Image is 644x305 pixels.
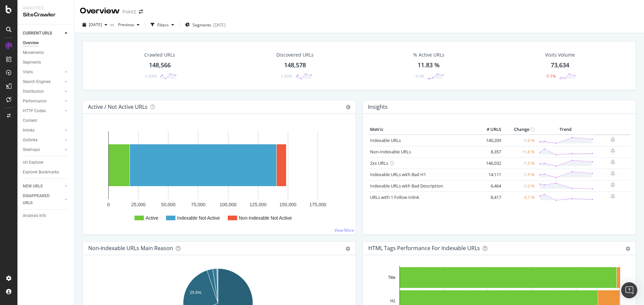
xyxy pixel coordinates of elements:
[23,59,69,66] a: Segments
[503,135,536,146] td: -1.6 %
[23,30,63,37] a: CURRENT URLS
[80,19,110,30] button: [DATE]
[23,98,63,105] a: Performance
[476,180,503,192] td: 6,464
[370,160,388,166] a: 2xx URLs
[144,73,157,79] div: -1.43%
[23,88,44,95] div: Distribution
[88,245,173,251] div: Non-Indexable URLs Main Reason
[23,98,46,105] div: Performance
[626,246,630,251] div: gear
[23,69,63,76] a: Visits
[610,182,615,187] div: bell-plus
[610,171,615,176] div: bell-plus
[23,78,51,85] div: Search Engines
[503,169,536,180] td: -1.5 %
[610,159,615,165] div: bell-plus
[503,192,536,203] td: -3.7 %
[23,117,37,124] div: Content
[368,102,388,111] h4: Insights
[345,246,350,251] div: gear
[23,127,35,134] div: Inlinks
[610,137,615,142] div: bell-plus
[139,9,143,14] div: arrow-right-arrow-left
[23,137,63,144] a: Outlinks
[23,40,69,47] a: Overview
[23,183,43,190] div: NEW URLS
[148,19,177,30] button: Filters
[220,202,237,207] text: 100,000
[191,202,206,207] text: 75,000
[161,202,175,207] text: 50,000
[23,212,46,219] div: Analysis Info
[23,78,63,85] a: Search Engines
[23,11,69,19] div: SiteCrawler
[23,30,52,37] div: CURRENT URLS
[23,88,63,95] a: Distribution
[334,227,354,233] a: View More
[89,22,102,27] span: 2025 Sep. 4th
[146,215,158,221] text: Active
[545,73,556,79] div: -7.1%
[370,137,401,143] a: Indexable URLs
[621,282,637,298] div: Open Intercom Messenger
[250,202,267,207] text: 125,000
[23,59,41,66] div: Segments
[284,61,306,70] div: 148,578
[23,193,63,207] a: DISAPPEARED URLS
[23,137,38,144] div: Outlinks
[131,202,146,207] text: 25,000
[503,180,536,192] td: -1.0 %
[182,19,228,30] button: Segments[DATE]
[476,157,503,169] td: 146,032
[23,49,69,56] a: Movements
[346,105,351,109] i: Options
[476,192,503,203] td: 8,417
[23,146,40,153] div: Sitemaps
[536,125,595,135] th: Trend
[88,102,148,111] h4: Active / Not Active URLs
[144,52,175,58] div: Crawled URLs
[213,22,225,28] div: [DATE]
[476,135,503,146] td: 140,209
[88,125,350,229] div: A chart.
[370,194,419,200] a: URLs with 1 Follow Inlink
[370,183,443,189] a: Indexable URLs with Bad Description
[545,52,575,58] div: Visits Volume
[23,49,44,56] div: Movements
[279,202,297,207] text: 150,000
[23,107,46,115] div: HTTP Codes
[23,5,69,11] div: Analytics
[309,202,326,207] text: 175,000
[476,146,503,157] td: 8,357
[23,69,33,76] div: Visits
[476,125,503,135] th: # URLS
[276,52,314,58] div: Discovered URLs
[390,299,396,303] text: H1
[476,169,503,180] td: 14,111
[370,149,411,155] a: Non-Indexable URLs
[23,159,44,166] div: Url Explorer
[110,22,115,27] span: vs
[157,22,169,28] div: Filters
[23,169,69,176] a: Explorer Bookmarks
[503,125,536,135] th: Change
[415,73,424,79] div: -0.49
[368,245,480,251] div: HTML Tags Performance for Indexable URLs
[23,193,57,207] div: DISAPPEARED URLS
[190,290,201,295] text: 25.6%
[370,171,426,177] a: Indexable URLs with Bad H1
[418,61,440,70] div: 11.83 %
[23,159,69,166] a: Url Explorer
[503,157,536,169] td: -1.5 %
[23,146,63,153] a: Sitemaps
[23,40,39,47] div: Overview
[279,73,292,79] div: -1.43%
[610,194,615,199] div: bell-plus
[23,117,69,124] a: Content
[177,215,220,221] text: Indexable Not Active
[23,127,63,134] a: Inlinks
[23,107,63,115] a: HTTP Codes
[503,146,536,157] td: +1.8 %
[115,22,134,27] span: Previous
